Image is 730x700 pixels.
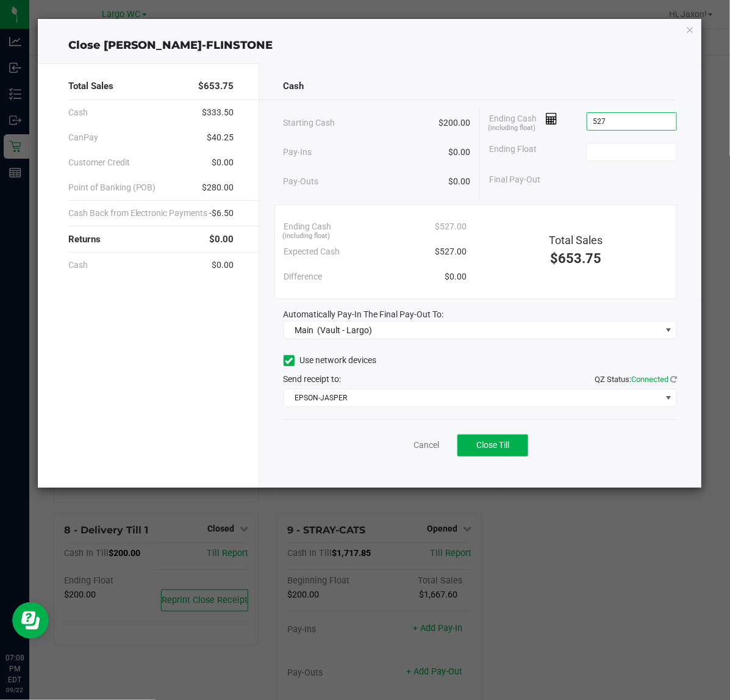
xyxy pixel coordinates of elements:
[38,37,702,54] div: Close [PERSON_NAME]-FLINSTONE
[284,309,444,319] span: Automatically Pay-In The Final Pay-Out To:
[284,146,312,159] span: Pay-Ins
[489,143,537,161] span: Ending Float
[68,207,208,220] span: Cash Back from Electronic Payments
[284,374,342,384] span: Send receipt to:
[489,112,557,131] span: Ending Cash
[284,220,332,233] span: Ending Cash
[283,231,331,242] span: (including float)
[435,220,467,233] span: $527.00
[68,131,98,144] span: CanPay
[68,181,156,194] span: Point of Banking (POB)
[476,440,509,450] span: Close Till
[435,245,467,258] span: $527.00
[284,389,662,406] span: EPSON-JASPER
[207,131,234,144] span: $40.25
[68,156,130,169] span: Customer Credit
[212,156,234,169] span: $0.00
[212,259,234,272] span: $0.00
[488,123,535,134] span: (including float)
[284,175,319,188] span: Pay-Outs
[284,79,304,93] span: Cash
[595,375,677,384] span: QZ Status:
[202,106,234,119] span: $333.50
[489,173,540,186] span: Final Pay-Out
[448,175,470,188] span: $0.00
[295,325,313,335] span: Main
[551,251,602,266] span: $653.75
[457,435,528,456] button: Close Till
[202,181,234,194] span: $280.00
[284,245,340,258] span: Expected Cash
[210,233,234,247] span: $0.00
[284,354,377,367] label: Use network devices
[68,259,88,272] span: Cash
[68,226,234,253] div: Returns
[68,106,88,119] span: Cash
[68,79,113,93] span: Total Sales
[631,375,668,384] span: Connected
[317,325,372,335] span: (Vault - Largo)
[549,234,603,247] span: Total Sales
[210,207,234,220] span: -$6.50
[284,270,323,283] span: Difference
[284,117,335,129] span: Starting Cash
[199,79,234,93] span: $653.75
[413,439,439,452] a: Cancel
[448,146,470,159] span: $0.00
[445,270,467,283] span: $0.00
[438,117,470,129] span: $200.00
[12,602,49,639] iframe: Resource center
